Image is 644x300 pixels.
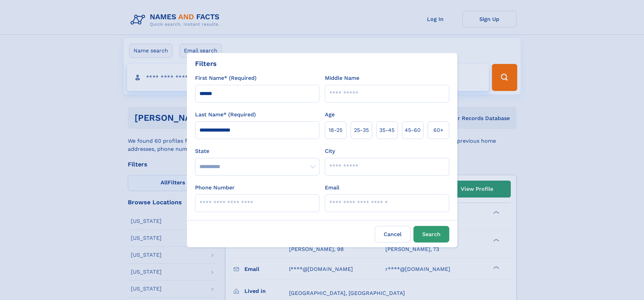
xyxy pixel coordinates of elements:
label: Middle Name [325,74,359,82]
label: Last Name* (Required) [195,111,256,119]
div: Filters [195,59,217,69]
label: City [325,147,335,155]
label: State [195,147,319,155]
span: 60+ [433,126,444,134]
button: Search [413,226,449,243]
span: 18‑25 [329,126,342,134]
label: First Name* (Required) [195,74,257,82]
label: Email [325,184,339,192]
label: Cancel [375,226,411,243]
span: 25‑35 [354,126,369,134]
label: Age [325,111,335,119]
span: 35‑45 [379,126,395,134]
span: 45‑60 [405,126,421,134]
label: Phone Number [195,184,235,192]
